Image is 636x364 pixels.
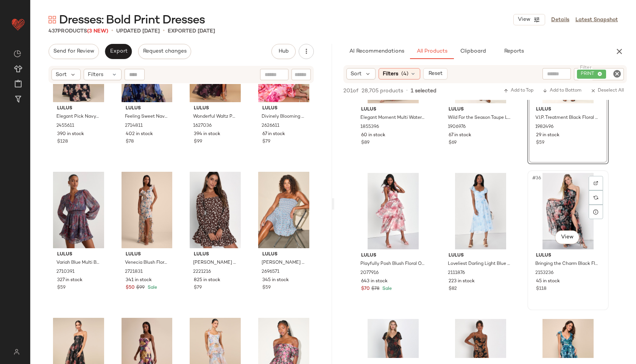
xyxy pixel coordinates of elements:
[194,138,202,145] span: $99
[271,44,296,59] button: Hub
[262,131,285,138] span: 67 in stock
[530,173,606,249] img: 10525661_2153236.jpg
[360,124,379,131] span: 1855396
[56,71,67,79] span: Sort
[57,285,65,291] span: $59
[360,261,424,268] span: Playfully Posh Blush Floral Organza Tie-Strap Tiered Midi Dress
[194,251,237,258] span: Lulus
[125,260,168,266] span: Venecia Blush Floral Ruffled Asymmetrical Maxi Dress
[57,105,100,112] span: Lulus
[449,140,457,146] span: $69
[343,87,359,95] span: 201 of
[57,251,100,258] span: Lulus
[194,285,202,291] span: $79
[448,261,512,268] span: Loveliest Darling Light Blue Floral Ruffled Tie-Back Midi Dress
[126,251,168,258] span: Lulus
[449,132,471,139] span: 67 in stock
[362,87,403,95] span: 28,705 products
[361,278,388,285] span: 643 in stock
[536,278,560,285] span: 45 in stock
[594,195,598,200] img: svg%3e
[428,71,442,77] span: Reset
[87,28,108,34] span: (3 New)
[536,286,546,292] span: $118
[449,278,475,285] span: 223 in stock
[535,115,599,121] span: V.I.P. Treatment Black Floral Mesh Ruched Bodycon Midi Dress
[262,123,279,129] span: 2626611
[262,285,271,291] span: $59
[551,16,569,24] a: Details
[535,270,553,277] span: 2153236
[262,269,279,275] span: 2696571
[14,50,21,58] img: svg%3e
[360,115,424,121] span: Elegant Moment Multi Watercolor Tie-Dye Backless Maxi Dress
[503,48,524,54] span: Reports
[262,251,305,258] span: Lulus
[361,140,369,146] span: $89
[401,70,408,78] span: (4)
[361,106,425,113] span: Lulus
[163,26,165,36] span: •
[193,260,236,266] span: [PERSON_NAME] Charm Brown Floral Print Long Sleeve Mini Dress
[256,172,311,248] img: 2696571_01_hero_2025-07-14.jpg
[278,48,289,54] span: Hub
[56,260,99,266] span: Variah Blue Multi Boho Print Long Sleeve Mini Dress
[48,28,58,34] span: 437
[138,44,191,59] button: Request changes
[194,277,220,284] span: 825 in stock
[56,269,75,275] span: 2710391
[449,286,457,292] span: $82
[126,138,134,145] span: $78
[120,172,175,248] img: 2721831_02_front_2025-09-09.jpg
[193,269,211,275] span: 2221216
[535,261,599,268] span: Bringing the Charm Black Floral Organza Gown
[361,286,370,292] span: $70
[416,48,447,54] span: All Products
[542,88,581,93] span: Add to Bottom
[53,48,94,54] span: Send for Review
[449,252,513,259] span: Lulus
[9,349,24,355] img: svg%3e
[126,285,135,291] span: $50
[125,114,168,120] span: Feeling Sweet Navy Floral Print Long Sleeve Wrap Maxi Dress
[361,252,425,259] span: Lulus
[48,44,99,59] button: Send for Review
[136,285,145,291] span: $99
[448,124,466,131] span: 1906976
[581,71,598,78] span: PRINT
[262,260,304,266] span: [PERSON_NAME] and Blue Geometric Print Smocked Mini Dress
[518,17,530,23] span: View
[351,70,362,78] span: Sort
[11,17,26,32] img: heart_red.DM2ytmEG.svg
[168,27,215,35] p: Exported [DATE]
[613,69,622,78] i: Clear Filter
[56,114,99,120] span: Elegant Pick Navy Blue Floral Sleeveless Bustier Maxi Dress
[513,14,545,25] button: View
[371,286,379,292] span: $78
[48,27,108,35] div: Products
[59,13,205,28] span: Dresses: Bold Print Dresses
[193,114,236,120] span: Wonderful Waltz Purple Floral Print Strapless Bustier Maxi Dress
[194,105,237,112] span: Lulus
[539,86,585,95] button: Add to Bottom
[349,48,404,54] span: AI Recommendations
[448,270,465,277] span: 2111876
[57,131,84,138] span: 390 in stock
[126,105,168,112] span: Lulus
[57,138,68,145] span: $128
[109,48,127,54] span: Export
[381,286,392,291] span: Sale
[262,277,289,284] span: 345 in stock
[555,230,579,244] button: View
[575,16,618,24] a: Latest Snapshot
[126,277,152,284] span: 341 in stock
[194,131,220,138] span: 394 in stock
[146,285,157,290] span: Sale
[188,172,243,248] img: 10742881_2221216.jpg
[406,87,408,94] span: •
[111,26,113,36] span: •
[105,44,132,59] button: Export
[88,71,103,79] span: Filters
[57,277,83,284] span: 327 in stock
[460,48,486,54] span: Clipboard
